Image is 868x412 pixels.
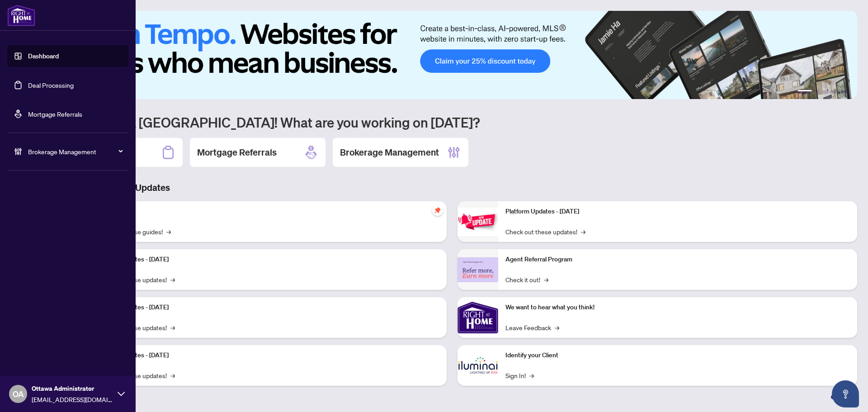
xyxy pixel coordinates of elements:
[432,205,443,216] span: pushpin
[47,11,857,99] img: Slide 0
[95,350,439,360] p: Platform Updates - [DATE]
[844,90,848,94] button: 6
[95,207,439,217] p: Self-Help
[28,52,59,60] a: Dashboard
[32,394,113,404] span: [EMAIL_ADDRESS][DOMAIN_NAME]
[32,384,113,393] span: Ottawa Administrator
[13,388,24,400] span: OA
[166,227,171,237] span: →
[340,146,439,159] h2: Brokerage Management
[95,255,439,265] p: Platform Updates - [DATE]
[458,345,498,386] img: Identify your Client
[28,81,74,89] a: Deal Processing
[28,110,82,118] a: Mortgage Referrals
[197,146,277,159] h2: Mortgage Referrals
[505,207,850,217] p: Platform Updates - [DATE]
[823,90,826,94] button: 3
[28,147,122,156] span: Brokerage Management
[505,322,559,332] a: Leave Feedback→
[458,208,498,236] img: Platform Updates - June 23, 2025
[555,322,559,332] span: →
[7,5,35,26] img: logo
[797,90,812,94] button: 1
[505,303,850,313] p: We want to hear what you think!
[170,322,175,332] span: →
[837,90,841,94] button: 5
[505,227,585,237] a: Check out these updates!→
[505,255,850,265] p: Agent Referral Program
[458,257,498,282] img: Agent Referral Program
[170,275,175,284] span: →
[458,297,498,338] img: We want to hear what you think!
[816,90,819,94] button: 2
[544,275,548,284] span: →
[505,275,548,284] a: Check it out!→
[832,380,859,407] button: Open asap
[47,181,857,194] h3: Brokerage & Industry Updates
[47,114,857,131] h1: Welcome back [GEOGRAPHIC_DATA]! What are you working on [DATE]?
[529,370,534,380] span: →
[505,370,534,380] a: Sign In!→
[830,90,834,94] button: 4
[170,370,175,380] span: →
[95,303,439,313] p: Platform Updates - [DATE]
[581,227,585,237] span: →
[505,350,850,360] p: Identify your Client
